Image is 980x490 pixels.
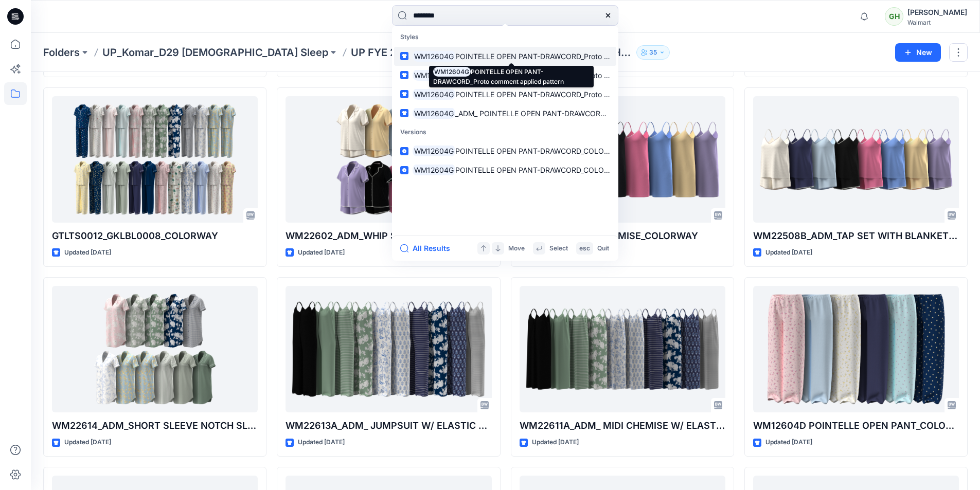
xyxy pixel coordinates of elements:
span: POINTELLE OPEN PANT-DRAWCORD_Proto comment applied pattern [455,90,689,99]
a: WM12604G_ADM_ POINTELLE OPEN PANT-DRAWCORD_COLORWAY [394,104,616,123]
p: Move [508,243,525,254]
p: Updated [DATE] [298,437,345,448]
p: Versions [394,123,616,142]
p: WM22511B_ADM_CHEMISE_COLORWAY [520,229,725,243]
span: POINTELLE OPEN PANT-DRAWCORD_COLORWAY REV1 [455,166,643,174]
a: WM12604GPOINTELLE OPEN PANT-DRAWCORD_COLORWAY [394,141,616,160]
p: Updated [DATE] [298,247,345,258]
p: WM22508B_ADM_TAP SET WITH BLANKET STITCH_COLORWAY [753,229,959,243]
mark: WM12604G [413,164,455,176]
mark: WM12604G [413,50,455,62]
a: WM22611A_ADM_ MIDI CHEMISE W/ ELASTIC NECKLINE_COLORWAY [520,286,725,413]
a: WM22602_ADM_WHIP STITCH NOTCH PJ_COLORWAY [286,96,491,223]
a: WM12604GPOINTELLE OPEN PANT-DRAWCORD_Proto comment applied pattern [394,85,616,104]
p: WM22602_ADM_WHIP STITCH NOTCH PJ_COLORWAY [286,229,491,243]
p: Updated [DATE] [765,247,812,258]
p: Updated [DATE] [765,437,812,448]
a: WM12604GPOINTELLE OPEN PANT-DRAWCORD_Proto comment applied pattern [394,66,616,85]
a: WM22511B_ADM_CHEMISE_COLORWAY [520,96,725,223]
p: Styles [394,28,616,47]
a: WM12604GPOINTELLE OPEN PANT-DRAWCORD_COLORWAY REV1 [394,160,616,179]
a: WM22613A_ADM_ JUMPSUIT W/ ELASTIC NECKLINE_COLORWAY [286,286,491,413]
div: GH [885,7,903,26]
span: _ADM_ POINTELLE OPEN PANT-DRAWCORD_COLORWAY [455,109,648,118]
p: WM22613A_ADM_ JUMPSUIT W/ ELASTIC NECKLINE_COLORWAY [286,419,491,433]
p: 35 [649,47,657,58]
p: WM12604D POINTELLE OPEN PANT_COLORWAY [753,419,959,433]
mark: WM12604G [413,107,455,119]
button: All Results [400,242,457,255]
p: esc [579,243,590,254]
p: Quit [597,243,609,254]
p: WM22611A_ADM_ MIDI CHEMISE W/ ELASTIC NECKLINE_COLORWAY [520,419,725,433]
a: WM22508B_ADM_TAP SET WITH BLANKET STITCH_COLORWAY [753,96,959,223]
p: WM22614_ADM_SHORT SLEEVE NOTCH SLEEPSHIRT_COLORWAY [52,419,258,433]
div: Walmart [907,19,967,26]
span: POINTELLE OPEN PANT-DRAWCORD_Proto comment applied pattern [455,52,689,61]
mark: WM12604G [413,69,455,81]
mark: WM12604G [413,145,455,157]
mark: WM12604G [413,88,455,100]
p: Select [549,243,568,254]
button: 35 [636,45,670,60]
span: POINTELLE OPEN PANT-DRAWCORD_COLORWAY [455,147,623,155]
p: UP FYE 2027 S2 - [PERSON_NAME] D29 [DEMOGRAPHIC_DATA] Sleepwear [351,45,632,60]
a: WM22614_ADM_SHORT SLEEVE NOTCH SLEEPSHIRT_COLORWAY [52,286,258,413]
p: Updated [DATE] [64,247,111,258]
a: UP_Komar_D29 [DEMOGRAPHIC_DATA] Sleep [102,45,328,60]
p: GTLTS0012_GKLBL0008_COLORWAY [52,229,258,243]
p: Updated [DATE] [532,437,579,448]
div: [PERSON_NAME] [907,6,967,19]
a: Folders [43,45,80,60]
a: GTLTS0012_GKLBL0008_COLORWAY [52,96,258,223]
p: Updated [DATE] [64,437,111,448]
span: POINTELLE OPEN PANT-DRAWCORD_Proto comment applied pattern [455,71,689,80]
button: New [895,43,941,62]
a: WM12604GPOINTELLE OPEN PANT-DRAWCORD_Proto comment applied pattern [394,47,616,66]
a: WM12604D POINTELLE OPEN PANT_COLORWAY [753,286,959,413]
